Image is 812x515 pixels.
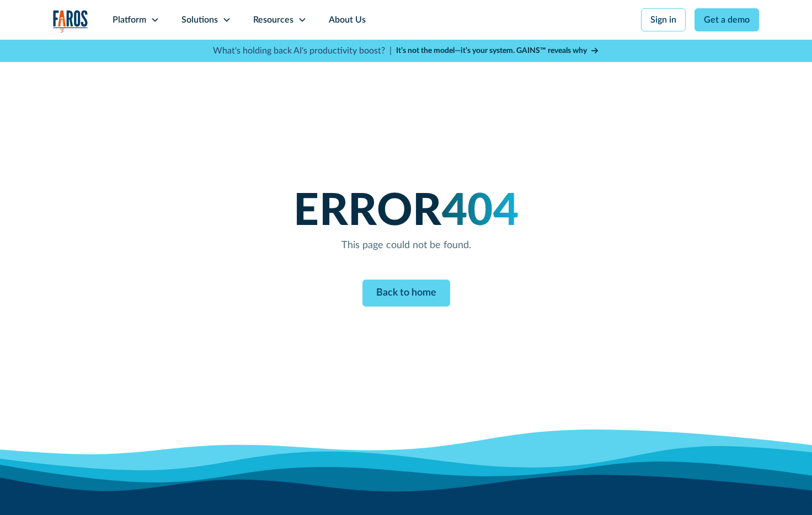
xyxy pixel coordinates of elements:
[253,13,293,26] div: Resources
[396,47,587,55] strong: It’s not the model—it’s your system. GAINS™ reveals why
[362,280,450,307] a: Back to home
[641,8,686,31] a: Sign in
[181,13,218,26] div: Solutions
[396,45,599,57] a: It’s not the model—it’s your system. GAINS™ reveals why
[293,185,519,238] h1: ERROR
[695,8,759,31] a: Get a demo
[213,44,392,57] p: What's holding back AI's productivity boost? |
[341,238,471,253] div: This page could not be found.
[53,10,88,33] a: home
[442,190,519,234] span: 404
[53,10,88,33] img: Logo of the analytics and reporting company Faros.
[113,13,146,26] div: Platform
